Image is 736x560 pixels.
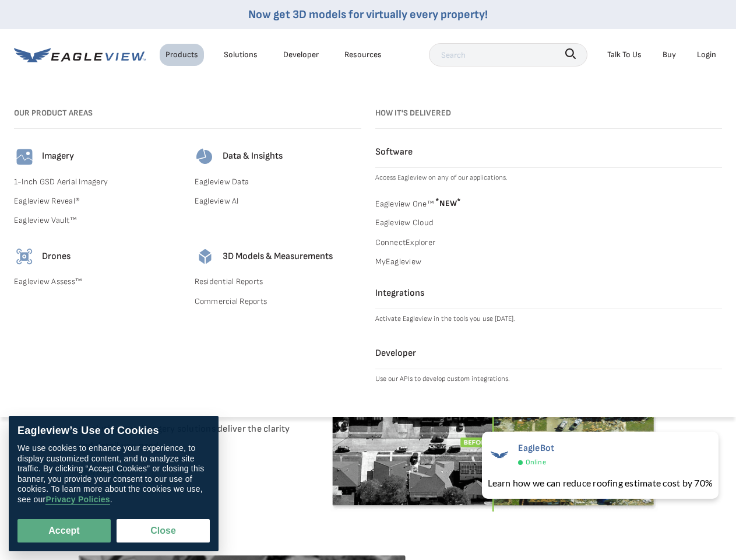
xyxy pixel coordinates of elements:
p: Activate Eagleview in the tools you use [DATE]. [375,314,723,324]
div: We use cookies to enhance your experience, to display customized content, and to analyze site tra... [17,443,210,505]
h4: 3D Models & Measurements [223,251,333,263]
img: 3d-models-icon.svg [195,246,216,267]
h4: Developer [375,348,723,360]
a: 1-Inch GSD Aerial Imagery [14,174,181,189]
p: Use our APIs to develop custom integrations. [375,374,723,384]
img: EagleBot [488,443,511,466]
a: MyEagleview [375,254,723,269]
a: Now get 3D models for virtually every property! [248,8,488,22]
img: drones-icon.svg [14,246,35,267]
a: Eagleview Data [195,174,361,189]
a: Eagleview One™ *NEW* [375,192,723,211]
a: Eagleview Reveal® [14,194,181,208]
a: Eagleview Assess™ [14,274,181,289]
div: Talk To Us [607,47,642,62]
h3: Our Product Areas [14,108,361,118]
a: Privacy Policies [45,495,110,505]
div: Products [165,47,198,62]
button: Accept [17,519,111,542]
span: Online [526,456,546,469]
h4: Data & Insights [223,150,283,163]
span: EagleBot [518,443,555,454]
a: Developer [283,47,319,62]
div: Learn how we can reduce roofing estimate cost by 70% [488,476,713,490]
img: data-icon.svg [195,146,216,167]
a: Eagleview AI [195,194,361,208]
a: ConnectExplorer [375,235,723,250]
div: Login [697,47,716,62]
div: Resources [344,47,382,62]
h4: Imagery [42,150,74,163]
button: Close [117,519,210,542]
a: Eagleview Cloud [375,215,723,230]
a: Buy [663,47,676,62]
h4: Integrations [375,288,723,300]
img: EagleView Imagery [330,370,658,512]
span: NEW [434,198,461,208]
a: Eagleview Vault™ [14,213,181,228]
a: Commercial Reports [195,294,361,309]
h4: Drones [42,251,71,263]
a: Developer Use our APIs to develop custom integrations. [375,348,723,384]
a: Integrations Activate Eagleview in the tools you use [DATE]. [375,288,723,324]
h3: How it's Delivered [375,108,723,118]
div: Eagleview’s Use of Cookies [17,425,210,437]
p: Access Eagleview on any of our applications. [375,173,723,183]
div: Solutions [224,47,258,62]
img: imagery-icon.svg [14,146,35,167]
input: Search [429,43,587,66]
a: Residential Reports [195,274,361,289]
h4: Software [375,146,723,159]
